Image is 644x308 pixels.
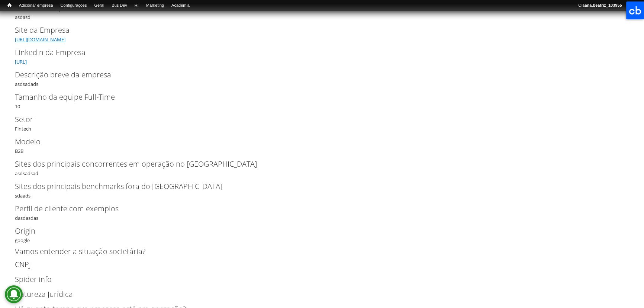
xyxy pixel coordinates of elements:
a: Marketing [142,2,168,9]
a: Início [4,2,15,9]
h2: Vamos entender a situação societária? [15,248,629,255]
div: sdaads [15,181,629,199]
a: RI [131,2,142,9]
div: dasdasdas [15,203,629,222]
a: Adicionar empresa [15,2,57,9]
label: LinkedIn da Empresa [15,47,617,58]
div: 10 [15,92,629,110]
label: Site da Empresa [15,25,617,36]
label: Sites dos principais benchmarks fora do [GEOGRAPHIC_DATA] [15,181,617,192]
label: Modelo [15,136,617,147]
a: Geral [90,2,108,9]
label: Origin [15,225,617,237]
div: B2B [15,136,629,155]
span: Início [7,3,12,8]
a: Academia [168,2,193,9]
a: Sair [625,2,640,9]
label: Natureza Jurídica [15,289,617,300]
div: Fintech [15,114,629,132]
a: [URL] [15,58,27,65]
strong: ana.beatriz_103955 [585,3,622,7]
a: Configurações [57,2,91,9]
label: CNPJ [15,259,617,270]
a: Bus Dev [108,2,131,9]
div: google [15,225,629,244]
div: asdsadads [15,69,629,88]
div: asdsadsad [15,158,629,177]
label: Spider info [15,274,617,285]
a: [URL][DOMAIN_NAME] [15,36,65,43]
label: Descrição breve da empresa [15,69,617,80]
a: Oláana.beatriz_103955 [574,2,625,9]
label: Sites dos principais concorrentes em operação no [GEOGRAPHIC_DATA] [15,158,617,170]
div: asdasd [15,2,629,21]
label: Setor [15,114,617,125]
label: Tamanho da equipe Full-Time [15,92,617,103]
label: Perfil de cliente com exemplos [15,203,617,214]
